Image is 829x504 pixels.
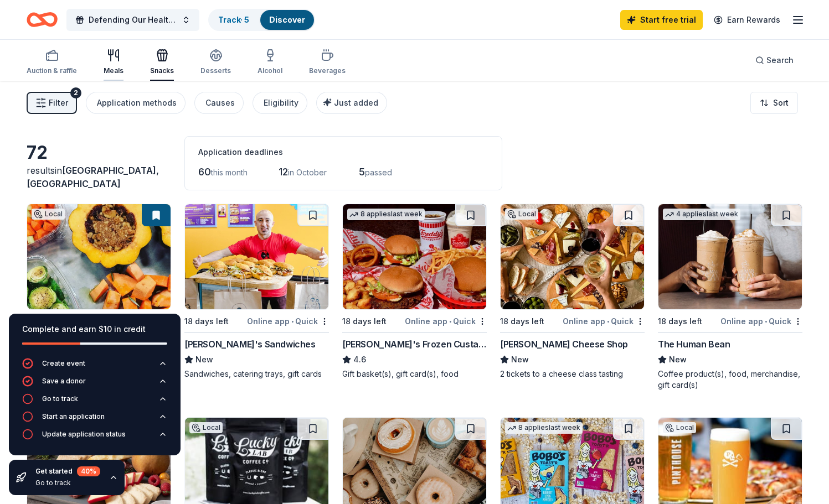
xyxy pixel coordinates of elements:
div: Online app Quick [720,314,802,328]
button: Sort [750,92,798,114]
span: New [511,353,529,366]
div: Eligibility [264,96,298,110]
span: Sort [773,96,789,110]
div: 2 [70,87,81,98]
div: 18 days left [342,315,387,328]
div: Online app Quick [247,314,329,328]
a: Image for Wheatsville Co-opLocal20 days leftOnline app•QuickWheatsville Co-opNewGift card, gift b... [27,204,171,380]
button: Beverages [309,44,346,81]
span: this month [211,168,248,177]
div: The Human Bean [658,337,730,351]
span: • [607,317,609,326]
div: Alcohol [258,66,282,75]
button: Meals [104,44,123,81]
div: 8 applies last week [505,422,583,434]
button: Go to track [22,393,167,411]
div: 8 applies last week [347,209,425,220]
a: Image for The Human Bean4 applieslast week18 days leftOnline app•QuickThe Human BeanNewCoffee pro... [658,204,802,391]
button: Search [746,49,802,71]
span: New [195,353,213,366]
div: Causes [205,96,235,110]
div: Sandwiches, catering trays, gift cards [184,368,329,380]
a: Discover [269,15,305,24]
div: 18 days left [500,315,544,328]
button: Update application status [22,429,167,446]
button: Start an application [22,411,167,429]
span: 60 [198,166,211,178]
div: [PERSON_NAME]'s Frozen Custard & Steakburgers [342,337,487,351]
button: Auction & raffle [27,44,77,81]
div: Complete and earn $10 in credit [22,323,167,336]
span: in October [288,168,327,177]
button: Snacks [150,44,174,81]
button: Desserts [200,44,231,81]
button: Causes [194,92,244,114]
div: Go to track [42,394,78,403]
div: Snacks [150,66,174,75]
div: Gift basket(s), gift card(s), food [342,368,487,380]
div: Online app Quick [405,314,487,328]
div: Start an application [42,412,105,421]
div: 18 days left [658,315,702,328]
div: 4 applies last week [663,209,740,220]
div: 72 [27,142,171,164]
span: Filter [49,96,68,110]
div: Local [32,209,65,220]
div: Coffee product(s), food, merchandise, gift card(s) [658,368,802,391]
a: Image for Antonelli's Cheese ShopLocal18 days leftOnline app•Quick[PERSON_NAME] Cheese ShopNew2 t... [500,204,645,380]
span: Search [766,54,794,67]
button: Eligibility [253,92,307,114]
div: Application deadlines [198,146,488,159]
button: Application methods [86,92,186,114]
img: Image for Antonelli's Cheese Shop [501,204,644,309]
span: • [291,317,294,326]
div: Save a donor [42,377,86,386]
a: Image for Ike's Sandwiches18 days leftOnline app•Quick[PERSON_NAME]'s SandwichesNewSandwiches, ca... [184,204,329,380]
div: 18 days left [184,315,229,328]
img: Image for Freddy's Frozen Custard & Steakburgers [343,204,486,309]
button: Defending Our Health. Come Hell Or High-Water [66,9,199,31]
img: Image for Ike's Sandwiches [185,204,328,309]
button: Filter2 [27,92,77,114]
div: [PERSON_NAME] Cheese Shop [500,337,628,351]
span: 4.6 [353,353,366,366]
button: Create event [22,358,167,376]
a: Home [27,7,58,33]
div: Local [505,209,538,220]
a: Earn Rewards [707,10,787,30]
div: Online app Quick [563,314,645,328]
div: Desserts [200,66,231,75]
div: Beverages [309,66,346,75]
span: in [27,165,159,189]
div: Local [189,422,223,433]
span: • [765,317,767,326]
div: results [27,164,171,190]
div: Go to track [35,479,100,487]
img: Image for Wheatsville Co-op [27,204,171,309]
span: • [449,317,451,326]
span: Just added [334,98,378,107]
div: Get started [35,466,100,476]
span: 5 [359,166,365,178]
div: Meals [104,66,123,75]
span: passed [365,168,392,177]
button: Save a donor [22,376,167,393]
div: Auction & raffle [27,66,77,75]
span: New [669,353,687,366]
div: Create event [42,359,85,368]
span: Defending Our Health. Come Hell Or High-Water [89,13,177,27]
span: [GEOGRAPHIC_DATA], [GEOGRAPHIC_DATA] [27,165,159,189]
a: Track· 5 [218,15,249,24]
button: Alcohol [258,44,282,81]
div: 40 % [77,466,100,476]
div: Local [663,422,696,433]
div: Update application status [42,430,126,439]
button: Track· 5Discover [208,9,315,31]
a: Start free trial [620,10,703,30]
span: 12 [279,166,288,178]
button: Just added [316,92,387,114]
img: Image for The Human Bean [658,204,802,309]
div: Application methods [97,96,177,110]
div: [PERSON_NAME]'s Sandwiches [184,337,316,351]
a: Image for Freddy's Frozen Custard & Steakburgers8 applieslast week18 days leftOnline app•Quick[PE... [342,204,487,380]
